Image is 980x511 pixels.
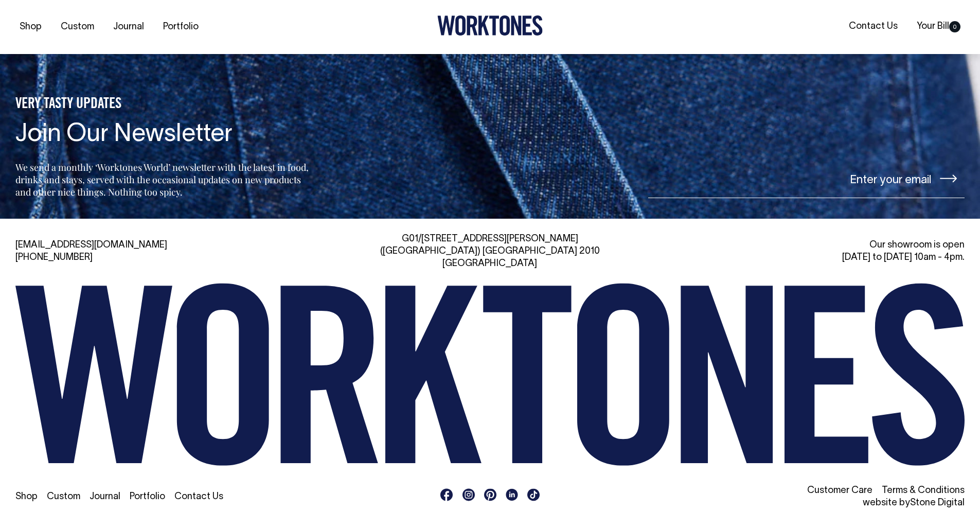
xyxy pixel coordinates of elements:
a: Journal [90,492,120,501]
a: [PHONE_NUMBER] [15,253,93,262]
a: Portfolio [130,492,165,501]
h5: VERY TASTY UPDATES [15,96,312,113]
a: Shop [15,19,46,36]
a: Portfolio [159,19,203,36]
h4: Join Our Newsletter [15,121,312,149]
div: G01/[STREET_ADDRESS][PERSON_NAME] ([GEOGRAPHIC_DATA]) [GEOGRAPHIC_DATA] 2010 [GEOGRAPHIC_DATA] [337,233,643,270]
a: Custom [47,492,80,501]
a: Contact Us [174,492,223,501]
li: website by [658,497,965,509]
a: Custom [57,19,98,36]
input: Enter your email [648,160,965,198]
a: [EMAIL_ADDRESS][DOMAIN_NAME] [15,241,167,250]
a: Journal [109,19,148,36]
a: Shop [15,492,38,501]
a: Your Bill0 [913,18,965,35]
a: Terms & Conditions [882,486,965,495]
div: Our showroom is open [DATE] to [DATE] 10am - 4pm. [658,239,965,264]
span: 0 [949,21,960,32]
p: We send a monthly ‘Worktones World’ newsletter with the latest in food, drinks and stays, served ... [15,161,312,198]
a: Contact Us [845,18,902,35]
a: Stone Digital [910,499,965,507]
a: Customer Care [807,486,872,495]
